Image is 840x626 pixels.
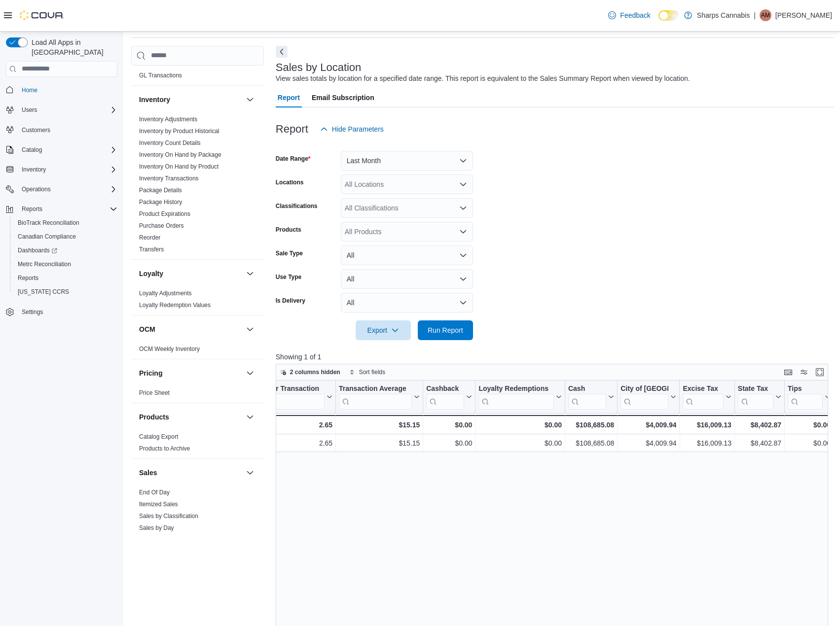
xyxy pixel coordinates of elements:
span: AM [761,9,770,21]
button: 2 columns hidden [276,366,344,378]
span: Package History [139,198,182,206]
p: [PERSON_NAME] [775,9,832,21]
span: Home [22,86,37,94]
span: Feedback [620,10,650,20]
label: Is Delivery [276,297,305,305]
span: Catalog Export [139,433,178,441]
a: Catalog Export [139,433,178,440]
div: $8,402.87 [738,419,781,431]
span: Settings [22,308,43,316]
button: Last Month [341,151,473,171]
label: Use Type [276,273,301,281]
button: All [341,245,473,265]
button: Catalog [18,144,46,156]
span: Inventory Count Details [139,139,201,147]
a: Product Expirations [139,210,190,217]
button: BioTrack Reconciliation [10,216,121,230]
div: OCM [131,343,264,359]
div: Loyalty Redemptions [478,384,554,393]
button: Users [2,103,121,117]
span: Reorder [139,234,160,242]
button: Inventory [18,164,50,175]
a: Transfers [139,246,164,253]
div: 2.65 [254,437,332,449]
button: [US_STATE] CCRS [10,285,121,299]
button: City of [GEOGRAPHIC_DATA] [621,384,676,409]
div: Loyalty [131,287,264,315]
div: Tips [788,384,823,409]
button: Inventory [2,163,121,176]
span: Customers [18,124,117,136]
label: Sale Type [276,249,303,257]
span: Inventory Adjustments [139,115,197,123]
button: Pricing [139,368,242,378]
a: Inventory Adjustments [139,116,197,123]
div: $108,685.08 [568,437,614,449]
span: Loyalty Adjustments [139,289,192,297]
span: 2 columns hidden [290,368,340,376]
button: All [341,293,473,313]
button: Sales [244,467,256,479]
button: Pricing [244,367,256,379]
span: Sales by Day [139,524,174,532]
a: Home [18,84,41,96]
button: OCM [244,323,256,335]
span: Price Sheet [139,389,170,397]
span: Report [278,88,300,107]
a: Inventory Count Details [139,139,201,146]
button: Open list of options [459,204,467,212]
button: Keyboard shortcuts [782,366,794,378]
button: Cashback [426,384,472,409]
a: Metrc Reconciliation [14,258,75,270]
div: Products [131,431,264,458]
a: Reorder [139,234,160,241]
div: Qty Per Transaction [254,384,325,409]
button: Tips [788,384,831,409]
a: Dashboards [14,244,61,256]
button: Settings [2,305,121,319]
button: Metrc Reconciliation [10,257,121,271]
button: Inventory [139,95,242,104]
div: $0.00 [788,419,831,431]
h3: Report [276,123,308,135]
p: | [754,9,756,21]
span: Loyalty Redemption Values [139,301,211,309]
button: Display options [798,366,810,378]
button: Inventory [244,94,256,105]
span: Washington CCRS [14,286,117,298]
h3: Loyalty [139,269,163,278]
div: $16,009.13 [683,419,731,431]
a: BioTrack Reconciliation [14,217,83,229]
button: Reports [18,203,46,215]
button: All [341,269,473,289]
button: Transaction Average [339,384,420,409]
a: Inventory by Product Historical [139,128,219,135]
span: Reports [14,272,117,284]
span: Catalog [18,144,117,156]
div: $0.00 [478,437,562,449]
a: GL Transactions [139,72,182,79]
button: Reports [2,202,121,216]
span: Canadian Compliance [14,231,117,243]
span: Settings [18,306,117,318]
div: $0.00 [478,419,562,431]
span: Home [18,84,117,96]
div: Transaction Average [339,384,412,409]
div: State Tax [738,384,773,393]
div: $15.15 [339,419,420,431]
button: Home [2,83,121,97]
a: Settings [18,306,47,318]
div: View sales totals by location for a specified date range. This report is equivalent to the Sales ... [276,73,690,84]
span: Operations [22,185,51,193]
a: GL Account Totals [139,60,186,67]
span: Reports [18,274,38,282]
div: $0.00 [426,419,472,431]
div: Excise Tax [683,384,723,409]
span: Product Expirations [139,210,190,218]
span: Operations [18,183,117,195]
span: Dashboards [18,246,57,254]
button: Customers [2,123,121,137]
h3: Sales [139,468,157,478]
span: Email Subscription [312,88,374,107]
div: Loyalty Redemptions [478,384,554,409]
